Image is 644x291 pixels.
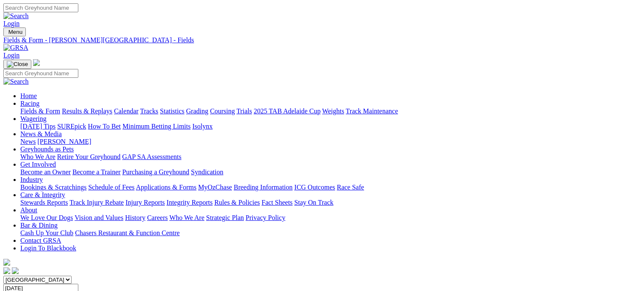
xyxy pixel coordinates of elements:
[20,214,73,221] a: We Love Our Dogs
[3,267,10,274] img: facebook.svg
[169,214,205,221] a: Who We Are
[20,161,56,168] a: Get Involved
[337,184,364,191] a: Race Safe
[191,168,223,176] a: Syndication
[3,259,10,266] img: logo-grsa-white.png
[7,61,28,68] img: Close
[20,229,73,236] a: Cash Up Your Club
[294,199,333,206] a: Stay On Track
[3,69,78,78] input: Search
[20,107,641,115] div: Racing
[20,214,641,222] div: About
[140,107,158,115] a: Tracks
[198,184,232,191] a: MyOzChase
[20,168,641,176] div: Get Involved
[20,153,641,161] div: Greyhounds as Pets
[20,153,55,160] a: Who We Are
[160,107,185,115] a: Statistics
[262,199,293,206] a: Fact Sheets
[20,191,65,198] a: Care & Integrity
[294,184,335,191] a: ICG Outcomes
[8,29,22,35] span: Menu
[214,199,260,206] a: Rules & Policies
[57,123,86,130] a: SUREpick
[125,214,145,221] a: History
[20,130,62,137] a: News & Media
[3,44,28,52] img: GRSA
[37,138,91,145] a: [PERSON_NAME]
[20,123,641,130] div: Wagering
[20,138,641,145] div: News & Media
[20,184,641,191] div: Industry
[246,214,285,221] a: Privacy Policy
[122,168,189,176] a: Purchasing a Greyhound
[20,176,43,183] a: Industry
[125,199,165,206] a: Injury Reports
[62,107,112,115] a: Results & Replays
[20,168,71,176] a: Become an Owner
[3,27,26,36] button: Toggle navigation
[114,107,138,115] a: Calendar
[3,12,29,20] img: Search
[88,184,134,191] a: Schedule of Fees
[12,267,19,274] img: twitter.svg
[20,92,37,99] a: Home
[20,199,641,206] div: Care & Integrity
[254,107,321,115] a: 2025 TAB Adelaide Cup
[206,214,244,221] a: Strategic Plan
[20,244,76,252] a: Login To Blackbook
[322,107,344,115] a: Weights
[122,123,191,130] a: Minimum Betting Limits
[3,36,641,44] a: Fields & Form - [PERSON_NAME][GEOGRAPHIC_DATA] - Fields
[20,123,55,130] a: [DATE] Tips
[3,60,31,69] button: Toggle navigation
[88,123,121,130] a: How To Bet
[20,237,61,244] a: Contact GRSA
[210,107,235,115] a: Coursing
[33,59,40,66] img: logo-grsa-white.png
[20,222,58,229] a: Bar & Dining
[20,138,36,145] a: News
[192,123,213,130] a: Isolynx
[3,20,19,27] a: Login
[166,199,213,206] a: Integrity Reports
[147,214,168,221] a: Careers
[20,115,47,122] a: Wagering
[20,229,641,237] div: Bar & Dining
[20,199,68,206] a: Stewards Reports
[122,153,182,160] a: GAP SA Assessments
[20,145,74,153] a: Greyhounds as Pets
[346,107,398,115] a: Track Maintenance
[57,153,121,160] a: Retire Your Greyhound
[72,168,121,176] a: Become a Trainer
[234,184,293,191] a: Breeding Information
[75,214,123,221] a: Vision and Values
[20,206,37,214] a: About
[20,184,86,191] a: Bookings & Scratchings
[20,107,60,115] a: Fields & Form
[3,3,78,12] input: Search
[236,107,252,115] a: Trials
[20,100,39,107] a: Racing
[75,229,180,236] a: Chasers Restaurant & Function Centre
[69,199,124,206] a: Track Injury Rebate
[3,52,19,59] a: Login
[186,107,208,115] a: Grading
[3,78,29,85] img: Search
[136,184,196,191] a: Applications & Forms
